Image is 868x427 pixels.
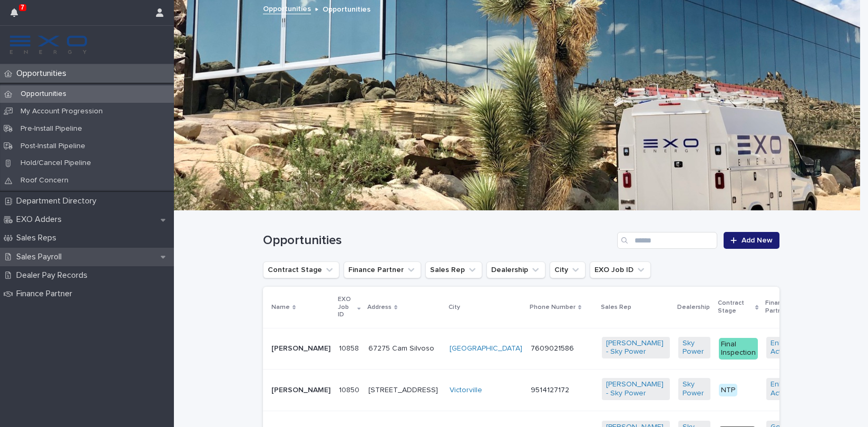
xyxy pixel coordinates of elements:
a: [PERSON_NAME] - Sky Power [606,380,666,398]
a: Opportunities [263,2,311,14]
p: My Account Progression [12,107,111,116]
p: City [448,302,460,313]
p: Post-Install Pipeline [12,142,94,151]
a: EnFin - Active [771,339,806,357]
button: Contract Stage [263,261,339,278]
button: Sales Rep [425,261,482,278]
img: FKS5r6ZBThi8E5hshIGi [8,34,89,55]
p: Address [367,302,392,313]
p: [PERSON_NAME] [271,344,330,353]
p: EXO Adders [12,215,70,225]
p: Sales Reps [12,233,65,243]
a: Add New [724,232,779,249]
button: Finance Partner [344,261,421,278]
p: Name [271,302,290,313]
p: Pre-Install Pipeline [12,124,91,133]
p: Hold/Cancel Pipeline [12,159,100,168]
p: Finance Partner [12,289,81,299]
a: Sky Power [682,339,706,357]
a: 7609021586 [531,345,574,352]
p: [STREET_ADDRESS] [368,386,441,395]
button: City [550,261,586,278]
a: [PERSON_NAME] - Sky Power [606,339,666,357]
div: Final Inspection [719,338,758,360]
p: Roof Concern [12,176,77,185]
a: Victorville [450,386,482,395]
p: 10858 [339,342,361,353]
p: Contract Stage [718,297,753,317]
p: Sales Payroll [12,252,70,262]
input: Search [617,232,717,249]
p: Opportunities [12,90,75,99]
a: Sky Power [682,380,706,398]
p: Dealer Pay Records [12,270,96,280]
h1: Opportunities [263,233,613,248]
p: Opportunities [323,3,370,14]
p: Finance Partner [765,297,812,317]
a: EnFin - Active [771,380,806,398]
p: Dealership [677,302,710,313]
a: 9514127172 [531,386,569,394]
span: Add New [742,237,773,244]
div: NTP [719,384,737,397]
a: [GEOGRAPHIC_DATA] [450,344,522,353]
p: Phone Number [530,302,576,313]
p: Department Directory [12,196,105,206]
p: Sales Rep [601,302,631,313]
button: Dealership [486,261,545,278]
p: [PERSON_NAME] [271,386,330,395]
p: EXO Job ID [338,294,355,321]
p: Opportunities [12,69,75,79]
button: EXO Job ID [590,261,651,278]
p: 7 [21,4,24,11]
p: 67275 Cam Silvoso [368,344,441,353]
div: 7 [11,6,24,25]
p: 10850 [339,384,362,395]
